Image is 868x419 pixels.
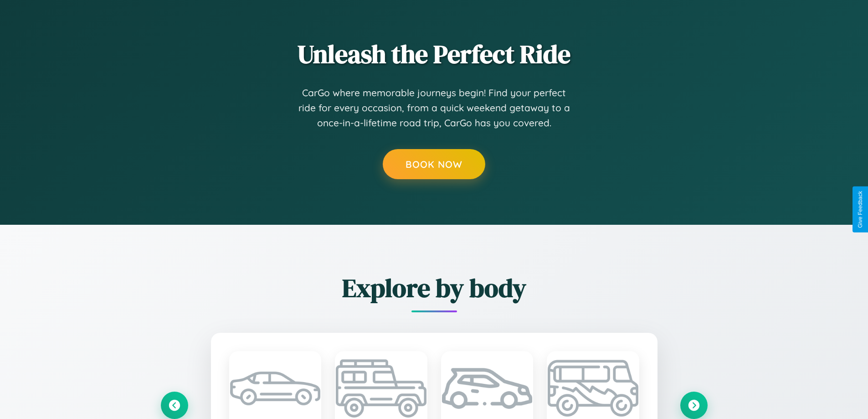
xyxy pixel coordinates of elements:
p: CarGo where memorable journeys begin! Find your perfect ride for every occasion, from a quick wee... [298,85,571,131]
h2: Explore by body [161,270,708,305]
h2: Unleash the Perfect Ride [161,36,708,72]
div: Give Feedback [857,191,863,228]
button: Book Now [383,149,485,179]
